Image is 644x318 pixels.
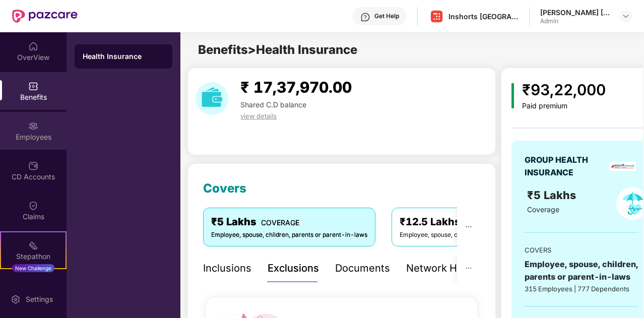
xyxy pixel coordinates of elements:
[261,218,299,227] span: COVERAGE
[23,294,56,304] div: Settings
[374,12,399,20] div: Get Help
[406,261,494,276] div: Network Hospitals
[360,12,370,22] img: svg+xml;base64,PHN2ZyBpZD0iSGVscC0zMngzMiIgeG1sbnM9Imh0dHA6Ly93d3cudzMub3JnLzIwMDAvc3ZnIiB3aWR0aD...
[525,258,638,283] div: Employee, spouse, children, parents or parent-in-laws
[522,78,606,102] div: ₹93,22,000
[28,240,38,250] img: svg+xml;base64,PHN2ZyB4bWxucz0iaHR0cDovL3d3dy53My5vcmcvMjAwMC9zdmciIHdpZHRoPSIyMSIgaGVpZ2h0PSIyMC...
[28,161,38,171] img: svg+xml;base64,PHN2ZyBpZD0iQ0RfQWNjb3VudHMiIGRhdGEtbmFtZT0iQ0QgQWNjb3VudHMiIHhtbG5zPSJodHRwOi8vd3...
[400,214,556,230] div: ₹12.5 Lakhs
[457,208,480,246] button: ellipsis
[511,83,514,108] img: icon
[240,112,277,120] span: view details
[12,10,78,23] img: New Pazcare Logo
[240,100,306,109] span: Shared C.D balance
[28,81,38,91] img: svg+xml;base64,PHN2ZyBpZD0iQmVuZWZpdHMiIHhtbG5zPSJodHRwOi8vd3d3LnczLm9yZy8yMDAwL3N2ZyIgd2lkdGg9Ij...
[1,251,66,262] div: Stepathon
[28,201,38,211] img: svg+xml;base64,PHN2ZyBpZD0iQ2xhaW0iIHhtbG5zPSJodHRwOi8vd3d3LnczLm9yZy8yMDAwL3N2ZyIgd2lkdGg9IjIwIi...
[465,223,472,230] span: ellipsis
[429,9,444,24] img: Inshorts%20Logo.png
[540,17,611,25] div: Admin
[527,188,579,202] span: ₹5 Lakhs
[622,12,630,20] img: svg+xml;base64,PHN2ZyBpZD0iRHJvcGRvd24tMzJ4MzIiIHhtbG5zPSJodHRwOi8vd3d3LnczLm9yZy8yMDAwL3N2ZyIgd2...
[335,261,390,276] div: Documents
[196,82,228,115] img: download
[11,294,21,304] img: svg+xml;base64,PHN2ZyBpZD0iU2V0dGluZy0yMHgyMCIgeG1sbnM9Imh0dHA6Ly93d3cudzMub3JnLzIwMDAvc3ZnIiB3aW...
[465,265,472,272] span: ellipsis
[198,42,357,57] span: Benefits > Health Insurance
[525,245,638,255] div: COVERS
[268,261,319,276] div: Exclusions
[83,51,164,61] div: Health Insurance
[457,255,480,282] button: ellipsis
[400,230,556,240] div: Employee, spouse, children, parents or parent-in-laws
[540,8,611,17] div: [PERSON_NAME] [PERSON_NAME]
[211,214,367,230] div: ₹5 Lakhs
[448,12,519,21] div: Inshorts [GEOGRAPHIC_DATA] Advertising And Services Private Limited
[28,41,38,51] img: svg+xml;base64,PHN2ZyBpZD0iSG9tZSIgeG1sbnM9Imh0dHA6Ly93d3cudzMub3JnLzIwMDAvc3ZnIiB3aWR0aD0iMjAiIG...
[525,154,606,179] div: GROUP HEALTH INSURANCE
[240,78,352,96] span: ₹ 17,37,970.00
[525,284,638,294] div: 315 Employees | 777 Dependents
[12,264,54,272] div: New Challenge
[211,230,367,240] div: Employee, spouse, children, parents or parent-in-laws
[527,205,559,214] span: Coverage
[610,162,635,171] img: insurerLogo
[522,102,606,110] div: Paid premium
[203,261,251,276] div: Inclusions
[28,121,38,131] img: svg+xml;base64,PHN2ZyBpZD0iRW1wbG95ZWVzIiB4bWxucz0iaHR0cDovL3d3dy53My5vcmcvMjAwMC9zdmciIHdpZHRoPS...
[203,181,246,196] span: Covers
